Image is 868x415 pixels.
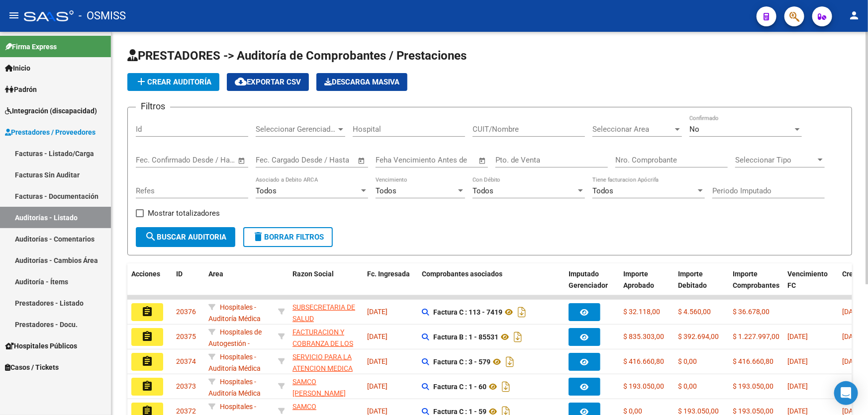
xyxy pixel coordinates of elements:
[5,362,59,373] span: Casos / Tickets
[842,332,863,340] span: [DATE]
[292,303,355,323] span: SUBSECRETARIA DE SALUD
[367,382,387,390] span: [DATE]
[733,332,779,340] span: $ 1.227.997,00
[79,5,126,27] span: - OSMISS
[324,78,399,86] span: Descarga Masiva
[735,156,816,165] span: Seleccionar Tipo
[619,263,674,307] datatable-header-cell: Importe Aprobado
[185,156,233,165] input: Fecha fin
[842,270,865,278] span: Creado
[433,333,498,341] strong: Factura B : 1 - 85531
[204,263,274,307] datatable-header-cell: Area
[569,270,608,289] span: Imputado Gerenciador
[733,382,773,390] span: $ 193.050,00
[141,355,153,367] mat-icon: assignment
[135,76,147,87] mat-icon: add
[136,99,170,113] h3: Filtros
[787,407,808,415] span: [DATE]
[678,332,719,340] span: $ 392.694,00
[235,78,301,86] span: Exportar CSV
[376,186,396,195] span: Todos
[227,73,309,91] button: Exportar CSV
[292,378,346,397] span: SAMCO [PERSON_NAME]
[787,357,808,365] span: [DATE]
[148,207,220,219] span: Mostrar totalizadores
[292,270,334,278] span: Razon Social
[292,351,359,372] div: - 30674963102
[787,270,828,289] span: Vencimiento FC
[176,270,183,278] span: ID
[208,270,223,278] span: Area
[367,270,410,278] span: Fc. Ingresada
[515,304,528,320] i: Descargar documento
[256,186,277,195] span: Todos
[842,308,863,316] span: [DATE]
[5,63,30,74] span: Inicio
[289,263,363,307] datatable-header-cell: Razon Social
[292,302,359,323] div: - 30675068441
[235,76,247,87] mat-icon: cloud_download
[5,84,37,95] span: Padrón
[678,407,719,415] span: $ 193.050,00
[176,357,196,365] span: 20374
[367,357,387,365] span: [DATE]
[733,270,779,289] span: Importe Comprobantes
[678,270,707,289] span: Importe Debitado
[5,340,77,351] span: Hospitales Públicos
[367,332,387,340] span: [DATE]
[127,49,467,63] span: PRESTADORES -> Auditoría de Comprobantes / Prestaciones
[623,332,664,340] span: $ 835.303,00
[141,380,153,392] mat-icon: assignment
[503,354,516,370] i: Descargar documento
[623,407,642,415] span: $ 0,00
[127,263,172,307] datatable-header-cell: Acciones
[433,358,490,366] strong: Factura C : 3 - 579
[208,328,262,359] span: Hospitales de Autogestión - Afiliaciones
[842,357,863,365] span: [DATE]
[141,306,153,318] mat-icon: assignment
[674,263,729,307] datatable-header-cell: Importe Debitado
[418,263,565,307] datatable-header-cell: Comprobantes asociados
[729,263,783,307] datatable-header-cell: Importe Comprobantes
[623,382,664,390] span: $ 193.050,00
[678,308,711,316] span: $ 4.560,00
[787,382,808,390] span: [DATE]
[733,407,773,415] span: $ 193.050,00
[367,407,387,415] span: [DATE]
[5,105,97,116] span: Integración (discapacidad)
[305,156,353,165] input: Fecha fin
[842,407,863,415] span: [DATE]
[176,407,196,415] span: 20372
[208,378,261,397] span: Hospitales - Auditoría Médica
[5,41,57,52] span: Firma Express
[499,379,512,395] i: Descargar documento
[623,308,660,316] span: $ 32.118,00
[243,227,333,247] button: Borrar Filtros
[433,308,502,316] strong: Factura C : 113 - 7419
[623,357,664,365] span: $ 416.660,80
[477,155,488,166] button: Open calendar
[176,308,196,316] span: 20376
[678,357,697,365] span: $ 0,00
[316,73,407,91] app-download-masive: Descarga masiva de comprobantes (adjuntos)
[208,353,261,372] span: Hospitales - Auditoría Médica
[5,127,96,138] span: Prestadores / Proveedores
[356,155,368,166] button: Open calendar
[367,308,387,316] span: [DATE]
[592,125,673,134] span: Seleccionar Area
[511,329,524,345] i: Descargar documento
[473,186,493,195] span: Todos
[689,125,699,134] span: No
[136,227,235,247] button: Buscar Auditoria
[316,73,407,91] button: Descarga Masiva
[783,263,838,307] datatable-header-cell: Vencimiento FC
[834,381,858,405] div: Open Intercom Messenger
[433,383,486,391] strong: Factura C : 1 - 60
[292,376,359,397] div: - 30717679268
[141,331,153,342] mat-icon: assignment
[145,233,226,242] span: Buscar Auditoria
[136,156,176,165] input: Fecha inicio
[733,308,770,316] span: $ 36.678,00
[292,327,359,347] div: - 30715497456
[172,263,204,307] datatable-header-cell: ID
